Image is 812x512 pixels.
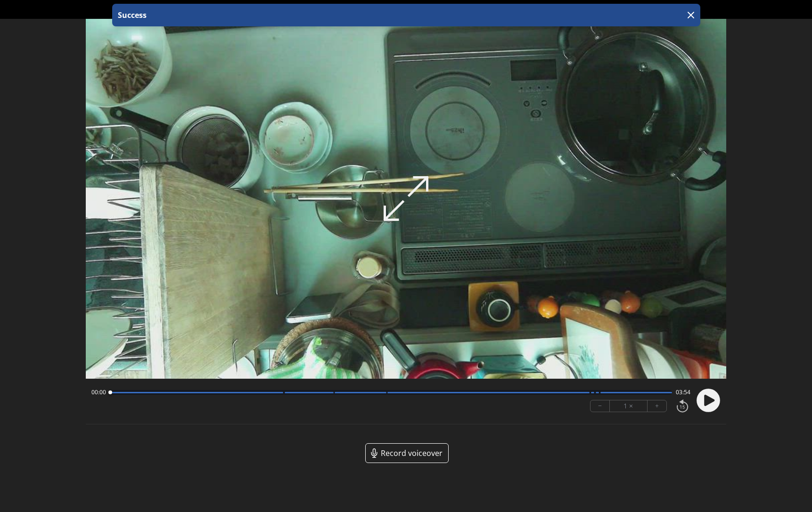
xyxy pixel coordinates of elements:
span: 03:54 [676,389,690,396]
a: 00:00:00 [388,3,424,16]
div: 1 × [610,400,648,412]
span: 00:00 [91,389,106,396]
a: Record voiceover [365,443,449,463]
button: + [648,400,666,412]
button: − [591,400,610,412]
span: Record voiceover [381,447,443,459]
p: Success [116,9,147,21]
